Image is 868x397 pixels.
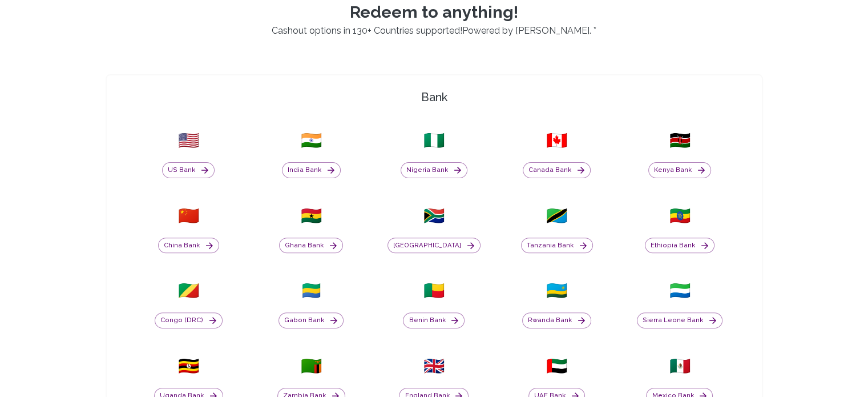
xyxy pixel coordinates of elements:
[401,162,467,178] button: Nigeria Bank
[423,206,445,226] span: 🇿🇦
[669,206,690,226] span: 🇪🇹
[282,162,341,178] button: India Bank
[301,356,322,376] span: 🇿🇲
[546,356,567,376] span: 🇦🇪
[648,162,711,178] button: Kenya Bank
[155,312,223,328] button: Congo (DRC)
[178,206,199,226] span: 🇨🇳
[301,130,322,151] span: 🇮🇳
[178,130,199,151] span: 🇺🇸
[111,89,757,105] h4: Bank
[423,130,445,151] span: 🇳🇬
[423,356,445,376] span: 🇬🇧
[637,312,722,328] button: Sierra Leone Bank
[92,24,777,38] p: Cashout options in 130+ Countries supported! . *
[158,238,219,254] button: China Bank
[403,312,465,328] button: Benin Bank
[669,356,690,376] span: 🇲🇽
[645,238,714,254] button: Ethiopia Bank
[523,162,591,178] button: Canada Bank
[546,130,567,151] span: 🇨🇦
[178,280,199,301] span: 🇨🇬
[278,312,344,328] button: Gabon Bank
[669,130,690,151] span: 🇰🇪
[279,238,343,254] button: Ghana Bank
[92,2,777,22] p: Redeem to anything!
[521,238,593,254] button: Tanzania Bank
[178,356,199,376] span: 🇺🇬
[669,280,690,301] span: 🇸🇱
[546,280,567,301] span: 🇷🇼
[387,238,481,254] button: [GEOGRAPHIC_DATA]
[301,280,322,301] span: 🇬🇦
[522,312,591,328] button: Rwanda Bank
[462,25,590,36] a: Powered by [PERSON_NAME]
[162,162,215,178] button: US Bank
[423,280,445,301] span: 🇧🇯
[301,206,322,226] span: 🇬🇭
[546,206,567,226] span: 🇹🇿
